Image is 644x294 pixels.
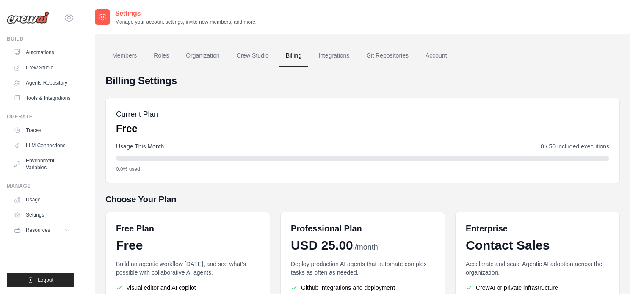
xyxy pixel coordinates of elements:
h6: Free Plan [116,223,154,234]
div: Build [7,36,74,42]
h6: Professional Plan [291,223,362,234]
p: Free [116,122,158,135]
a: Account [419,44,454,67]
a: Members [105,44,144,67]
a: Crew Studio [10,61,74,74]
div: Operate [7,113,74,120]
button: Logout [7,273,74,287]
a: Git Repositories [359,44,415,67]
span: Usage This Month [116,142,164,151]
button: Resources [10,223,74,237]
li: Visual editor and AI copilot [116,283,260,292]
h5: Choose Your Plan [105,193,620,205]
a: Tools & Integrations [10,91,74,105]
a: Settings [10,208,74,222]
div: Free [116,238,260,253]
a: Roles [147,44,176,67]
div: Contact Sales [466,238,609,253]
h5: Current Plan [116,108,158,120]
p: Manage your account settings, invite new members, and more. [115,19,257,25]
a: Automations [10,46,74,59]
a: Integrations [312,44,356,67]
p: Build an agentic workflow [DATE], and see what's possible with collaborative AI agents. [116,260,260,277]
a: LLM Connections [10,139,74,152]
h6: Enterprise [466,223,609,234]
li: Github Integrations and deployment [291,283,434,292]
a: Billing [279,44,308,67]
span: Resources [26,227,50,234]
span: 0.0% used [116,166,140,173]
p: Deploy production AI agents that automate complex tasks as often as needed. [291,260,434,277]
span: Logout [38,277,53,283]
a: Organization [179,44,226,67]
h4: Billing Settings [105,74,620,88]
li: CrewAI or private infrastructure [466,283,609,292]
div: Manage [7,183,74,190]
span: 0 / 50 included executions [541,142,609,151]
a: Environment Variables [10,154,74,174]
span: USD 25.00 [291,238,353,253]
a: Agents Repository [10,76,74,90]
img: Logo [7,11,49,24]
a: Traces [10,124,74,137]
h2: Settings [115,8,257,19]
p: Accelerate and scale Agentic AI adoption across the organization. [466,260,609,277]
a: Crew Studio [230,44,276,67]
a: Usage [10,193,74,206]
span: /month [355,242,378,253]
